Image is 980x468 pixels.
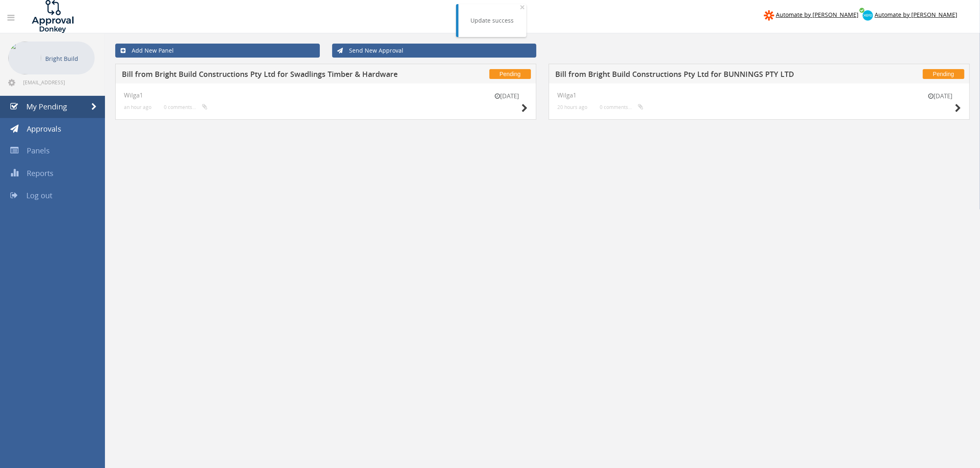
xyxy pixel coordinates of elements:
[557,104,587,110] small: 20 hours ago
[923,69,964,79] span: Pending
[124,92,528,99] h4: Wilga1
[115,44,320,58] a: Add New Panel
[764,10,774,21] img: zapier-logomark.png
[471,16,514,25] div: Update success
[26,190,52,200] span: Log out
[122,70,407,81] h5: Bill from Bright Build Constructions Pty Ltd for Swadlings Timber & Hardware
[863,10,873,21] img: xero-logo.png
[600,104,643,110] small: 0 comments...
[27,124,61,134] span: Approvals
[26,102,67,111] span: My Pending
[487,92,528,100] small: [DATE]
[875,11,957,19] span: Automate by [PERSON_NAME]
[27,168,54,178] span: Reports
[557,92,961,99] h4: Wilga1
[776,11,859,19] span: Automate by [PERSON_NAME]
[23,79,93,86] span: [EMAIL_ADDRESS][DOMAIN_NAME]
[45,53,91,64] p: Bright Build
[489,69,531,79] span: Pending
[520,1,525,13] span: ×
[555,70,841,81] h5: Bill from Bright Build Constructions Pty Ltd for BUNNINGS PTY LTD
[920,92,961,100] small: [DATE]
[332,44,537,58] a: Send New Approval
[124,104,151,110] small: an hour ago
[27,146,50,155] span: Panels
[164,104,207,110] small: 0 comments...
